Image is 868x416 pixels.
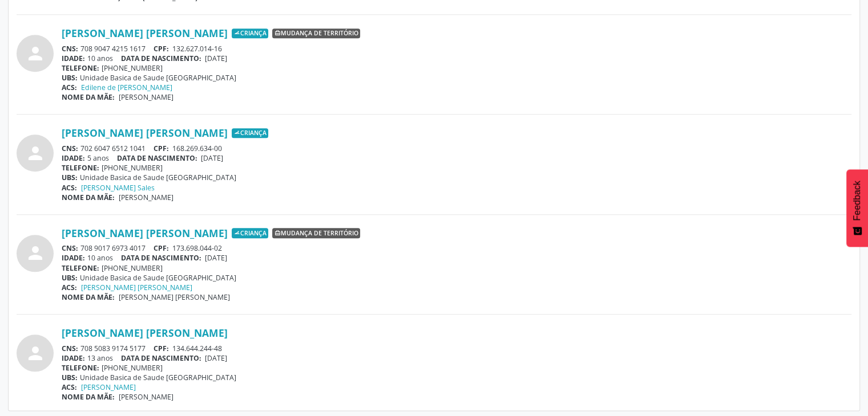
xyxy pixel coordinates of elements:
[62,392,115,402] span: NOME DA MÃE:
[62,27,228,39] a: [PERSON_NAME] [PERSON_NAME]
[62,327,228,339] a: [PERSON_NAME] [PERSON_NAME]
[25,143,46,164] i: person
[62,92,115,102] span: NOME DA MÃE:
[232,28,268,39] span: Criança
[81,83,172,92] a: Edilene de [PERSON_NAME]
[62,63,851,73] div: [PHONE_NUMBER]
[62,363,851,373] div: [PHONE_NUMBER]
[232,228,268,238] span: Criança
[62,353,851,363] div: 13 anos
[154,144,169,153] span: CPF:
[81,183,155,193] a: [PERSON_NAME] Sales
[205,54,227,63] span: [DATE]
[172,344,222,353] span: 134.644.244-48
[62,173,78,182] span: UBS:
[272,228,360,238] span: Mudança de território
[62,144,78,153] span: CNS:
[62,292,115,302] span: NOME DA MÃE:
[25,43,46,64] i: person
[62,273,851,283] div: Unidade Basica de Saude [GEOGRAPHIC_DATA]
[62,382,77,392] span: ACS:
[81,382,136,392] a: [PERSON_NAME]
[25,243,46,263] i: person
[62,153,851,163] div: 5 anos
[62,243,78,253] span: CNS:
[119,392,173,402] span: [PERSON_NAME]
[154,243,169,253] span: CPF:
[62,227,228,239] a: [PERSON_NAME] [PERSON_NAME]
[62,54,85,63] span: IDADE:
[62,193,115,202] span: NOME DA MÃE:
[62,353,85,363] span: IDADE:
[121,253,201,263] span: DATA DE NASCIMENTO:
[62,127,228,139] a: [PERSON_NAME] [PERSON_NAME]
[62,363,99,373] span: TELEFONE:
[62,253,85,263] span: IDADE:
[62,373,851,382] div: Unidade Basica de Saude [GEOGRAPHIC_DATA]
[119,92,173,102] span: [PERSON_NAME]
[119,292,230,302] span: [PERSON_NAME] [PERSON_NAME]
[62,273,78,283] span: UBS:
[62,73,78,83] span: UBS:
[81,283,192,292] a: [PERSON_NAME] [PERSON_NAME]
[62,63,99,73] span: TELEFONE:
[62,44,851,54] div: 708 9047 4215 1617
[205,253,227,263] span: [DATE]
[62,173,851,182] div: Unidade Basica de Saude [GEOGRAPHIC_DATA]
[62,73,851,83] div: Unidade Basica de Saude [GEOGRAPHIC_DATA]
[62,153,85,163] span: IDADE:
[62,54,851,63] div: 10 anos
[62,344,78,353] span: CNS:
[62,344,851,353] div: 708 5083 9174 5177
[62,283,77,292] span: ACS:
[62,253,851,263] div: 10 anos
[121,353,201,363] span: DATA DE NASCIMENTO:
[62,263,851,273] div: [PHONE_NUMBER]
[62,183,77,193] span: ACS:
[62,373,78,382] span: UBS:
[121,54,201,63] span: DATA DE NASCIMENTO:
[62,243,851,253] div: 708 9017 6973 4017
[62,263,99,273] span: TELEFONE:
[62,44,78,54] span: CNS:
[154,344,169,353] span: CPF:
[201,153,223,163] span: [DATE]
[172,44,222,54] span: 132.627.014-16
[62,83,77,92] span: ACS:
[846,169,868,247] button: Feedback - Mostrar pesquisa
[852,181,862,221] span: Feedback
[62,163,851,173] div: [PHONE_NUMBER]
[117,153,197,163] span: DATA DE NASCIMENTO:
[172,144,222,153] span: 168.269.634-00
[62,163,99,173] span: TELEFONE:
[172,243,222,253] span: 173.698.044-02
[272,28,360,39] span: Mudança de território
[232,128,268,138] span: Criança
[154,44,169,54] span: CPF:
[62,144,851,153] div: 702 6047 6512 1041
[119,193,173,202] span: [PERSON_NAME]
[25,343,46,364] i: person
[205,353,227,363] span: [DATE]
